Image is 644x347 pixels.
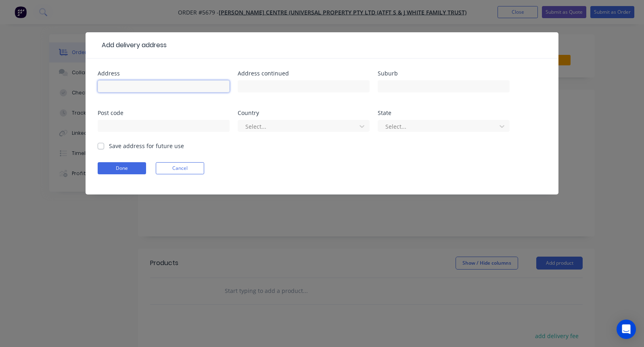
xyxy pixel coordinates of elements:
[109,142,184,150] label: Save address for future use
[98,162,146,174] button: Done
[378,71,510,76] div: Suburb
[238,71,370,76] div: Address continued
[156,162,204,174] button: Cancel
[98,71,230,76] div: Address
[617,320,636,339] div: Open Intercom Messenger
[238,110,370,116] div: Country
[98,110,230,116] div: Post code
[98,40,167,50] div: Add delivery address
[378,110,510,116] div: State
